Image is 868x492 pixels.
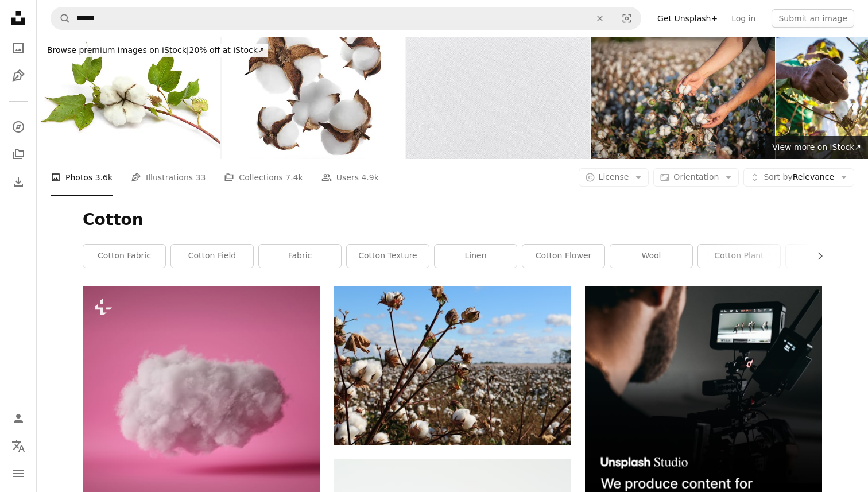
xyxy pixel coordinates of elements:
[610,245,692,268] a: wool
[587,7,613,29] button: Clear
[47,45,189,55] span: Browse premium images on iStock |
[83,400,320,410] a: 3d render, fluffy white cloud isolated on pink background, dust or mist
[698,245,780,268] a: cotton plant
[613,7,641,29] button: Visual search
[83,210,822,230] h1: Cotton
[83,245,165,268] a: cotton fabric
[37,37,220,159] img: Cotton
[435,245,517,268] a: linen
[51,7,641,30] form: Find visuals sitewide
[809,245,822,268] button: scroll list to the right
[47,45,265,55] span: 20% off at iStock ↗
[7,115,30,138] a: Explore
[673,172,719,181] span: Orientation
[196,171,206,184] span: 33
[7,171,30,193] a: Download History
[131,159,206,196] a: Illustrations 33
[650,9,724,28] a: Get Unsplash+
[591,37,775,159] img: Cotton picking in cotton field.
[361,171,378,184] span: 4.9k
[743,168,854,187] button: Sort byRelevance
[764,172,834,183] span: Relevance
[7,462,30,485] button: Menu
[772,142,861,152] span: View more on iStock ↗
[347,245,429,268] a: cotton texture
[37,37,275,64] a: Browse premium images on iStock|20% off at iStock↗
[224,159,303,196] a: Collections 7.4k
[171,245,253,268] a: cotton field
[599,172,629,181] span: License
[786,245,868,268] a: silk
[522,245,604,268] a: cotton flower
[765,136,868,159] a: View more on iStock↗
[7,143,30,166] a: Collections
[764,172,792,181] span: Sort by
[222,37,405,159] img: Beautiful cotton flowers falling on white background
[772,9,854,28] button: Submit an image
[334,286,571,444] img: field of cotton trees
[7,407,30,430] a: Log in / Sign up
[406,37,590,159] img: White fabric texture
[285,171,303,184] span: 7.4k
[321,159,379,196] a: Users 4.9k
[259,245,341,268] a: fabric
[7,435,30,458] button: Language
[334,360,571,370] a: field of cotton trees
[7,37,30,60] a: Photos
[51,7,71,29] button: Search Unsplash
[724,9,762,28] a: Log in
[653,168,739,187] button: Orientation
[7,64,30,87] a: Illustrations
[579,168,649,187] button: License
